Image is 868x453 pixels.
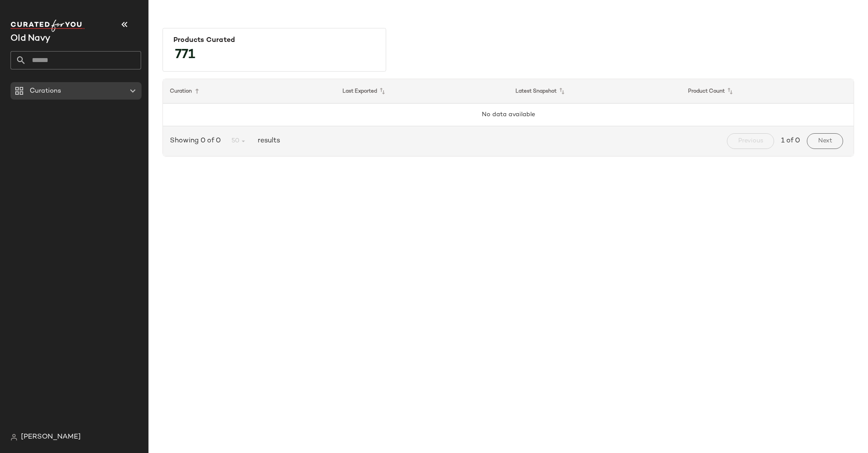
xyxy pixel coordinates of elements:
[781,136,800,146] span: 1 of 0
[807,133,843,149] button: Next
[170,136,224,146] span: Showing 0 of 0
[163,104,854,126] td: No data available
[681,79,854,104] th: Product Count
[21,432,81,443] span: [PERSON_NAME]
[10,434,17,441] img: svg%3e
[10,34,50,43] span: Current Company Name
[30,86,61,96] span: Curations
[335,79,508,104] th: Last Exported
[166,39,204,71] span: 771
[818,138,832,145] span: Next
[173,36,375,45] div: Products Curated
[254,136,280,146] span: results
[10,20,85,32] img: cfy_white_logo.C9jOOHJF.svg
[163,79,335,104] th: Curation
[508,79,681,104] th: Latest Snapshot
